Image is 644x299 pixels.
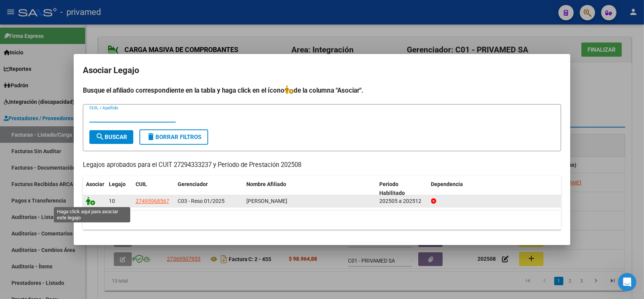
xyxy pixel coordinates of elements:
[246,198,287,204] span: SALOMON VARGAS TATIANA GUADALUPE
[106,176,133,201] datatable-header-cell: Legajo
[83,160,561,170] p: Legajos aprobados para el CUIT 27294333237 y Período de Prestación 202508
[136,181,147,187] span: CUIL
[146,134,201,141] span: Borrar Filtros
[133,176,175,201] datatable-header-cell: CUIL
[428,176,561,201] datatable-header-cell: Dependencia
[618,273,636,291] iframe: Intercom live chat
[136,198,169,204] span: 27495968567
[89,130,133,144] button: Buscar
[175,176,243,201] datatable-header-cell: Gerenciador
[95,132,105,141] mat-icon: search
[86,181,104,187] span: Asociar
[139,129,208,145] button: Borrar Filtros
[83,63,561,78] h2: Asociar Legajo
[109,198,115,204] span: 10
[178,198,225,204] span: C03 - Reso 01/2025
[431,181,463,187] span: Dependencia
[178,181,208,187] span: Gerenciador
[380,181,405,196] span: Periodo Habilitado
[95,134,127,141] span: Buscar
[83,211,561,230] div: 1 registros
[243,176,377,201] datatable-header-cell: Nombre Afiliado
[83,85,561,95] h4: Busque el afiliado correspondiente en la tabla y haga click en el ícono de la columna "Asociar".
[83,176,106,201] datatable-header-cell: Asociar
[109,181,126,187] span: Legajo
[377,176,428,201] datatable-header-cell: Periodo Habilitado
[146,132,155,141] mat-icon: delete
[246,181,286,187] span: Nombre Afiliado
[380,197,425,206] div: 202505 a 202512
